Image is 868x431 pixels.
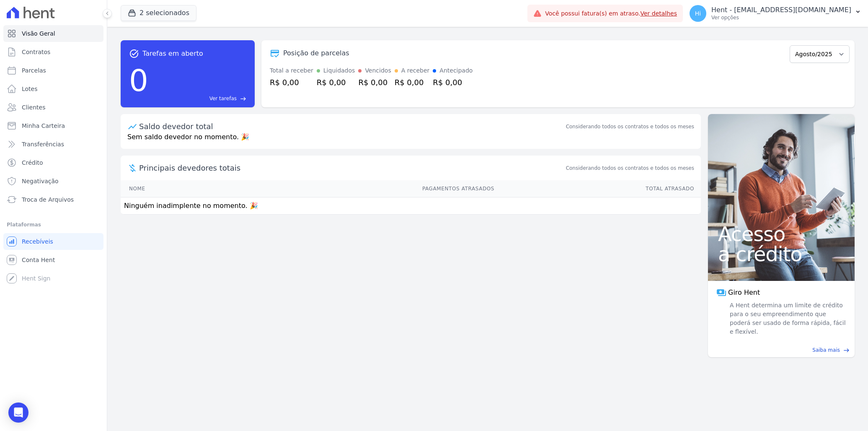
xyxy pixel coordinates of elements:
[439,66,473,75] div: Antecipado
[395,77,430,88] div: R$ 0,00
[718,224,845,244] span: Acesso
[121,197,701,215] td: Ninguém inadimplente no momento. 🎉
[22,256,55,264] span: Conta Hent
[3,173,103,190] a: Negativação
[3,136,103,153] a: Transferências
[22,122,65,130] span: Minha Carteira
[22,195,74,204] span: Troca de Arquivos
[3,233,103,250] a: Recebíveis
[3,25,103,42] a: Visão Geral
[358,77,391,88] div: R$ 0,00
[129,59,148,102] div: 0
[812,346,840,354] span: Saiba mais
[209,95,237,102] span: Ver tarefas
[129,49,139,59] span: task_alt
[139,121,564,132] div: Saldo devedor total
[713,346,850,354] a: Saiba mais east
[566,164,694,172] span: Considerando todos os contratos e todos os meses
[22,66,46,75] span: Parcelas
[22,158,43,167] span: Crédito
[22,103,45,112] span: Clientes
[718,244,845,264] span: a crédito
[640,10,677,17] a: Ver detalhes
[152,95,246,102] a: Ver tarefas east
[3,99,103,116] a: Clientes
[8,402,28,423] div: Open Intercom Messenger
[3,154,103,171] a: Crédito
[3,44,103,60] a: Contratos
[270,66,313,75] div: Total a receber
[283,48,349,58] div: Posição de parcelas
[728,301,846,336] span: A Hent determina um limite de crédito para o seu empreendimento que poderá ser usado de forma ráp...
[401,66,430,75] div: A receber
[3,80,103,97] a: Lotes
[495,180,701,197] th: Total Atrasado
[22,48,50,56] span: Contratos
[843,347,850,353] span: east
[225,180,495,197] th: Pagamentos Atrasados
[365,66,391,75] div: Vencidos
[139,162,564,174] span: Principais devedores totais
[22,29,55,38] span: Visão Geral
[728,288,760,298] span: Giro Hent
[142,49,203,59] span: Tarefas em aberto
[3,191,103,208] a: Troca de Arquivos
[3,117,103,134] a: Minha Carteira
[566,123,694,130] div: Considerando todos os contratos e todos os meses
[22,237,53,246] span: Recebíveis
[270,77,313,88] div: R$ 0,00
[22,177,59,185] span: Negativação
[3,62,103,79] a: Parcelas
[121,132,701,149] p: Sem saldo devedor no momento. 🎉
[7,220,100,230] div: Plataformas
[22,140,64,148] span: Transferências
[317,77,355,88] div: R$ 0,00
[683,2,868,25] button: Hi Hent - [EMAIL_ADDRESS][DOMAIN_NAME] Ver opções
[323,66,355,75] div: Liquidados
[711,14,851,21] p: Ver opções
[711,6,851,14] p: Hent - [EMAIL_ADDRESS][DOMAIN_NAME]
[22,85,38,93] span: Lotes
[433,77,473,88] div: R$ 0,00
[695,10,701,16] span: Hi
[240,96,246,102] span: east
[3,252,103,268] a: Conta Hent
[545,9,677,18] span: Você possui fatura(s) em atraso.
[121,180,225,197] th: Nome
[121,5,196,21] button: 2 selecionados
